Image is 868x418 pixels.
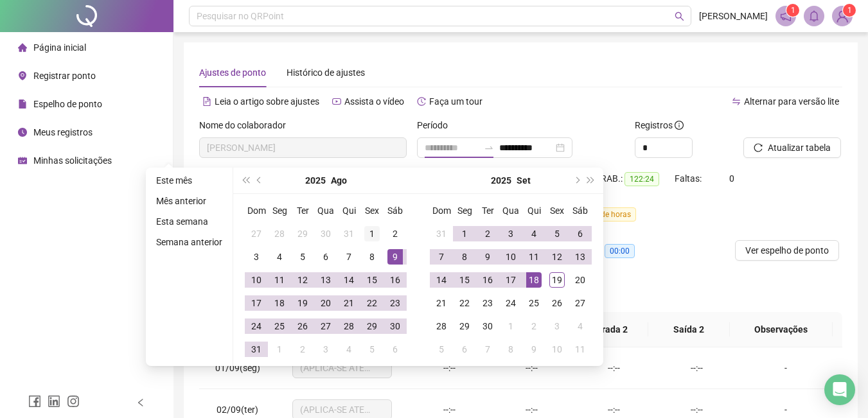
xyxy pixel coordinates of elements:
div: 4 [272,249,287,265]
th: Sex [360,199,384,222]
span: notification [780,10,792,22]
span: environment [18,71,27,80]
span: info-circle [675,121,684,130]
div: 21 [341,295,357,311]
span: clock-circle [18,128,27,137]
div: 31 [249,342,264,357]
td: 2025-08-22 [360,292,384,315]
td: 2025-09-21 [430,292,453,315]
td: 2025-08-05 [291,245,314,268]
div: 2 [387,226,403,241]
div: 8 [364,249,380,265]
td: 2025-09-22 [453,292,476,315]
div: --:-- [419,403,481,417]
div: 3 [249,249,264,265]
div: 25 [526,295,542,311]
td: 2025-08-28 [337,315,360,338]
td: 2025-09-18 [522,268,545,292]
th: Dom [430,199,453,222]
th: Seg [453,199,476,222]
th: Qua [499,199,522,222]
span: left [136,398,145,407]
span: Ajustes de ponto [199,67,266,78]
td: 2025-08-10 [245,268,268,292]
div: 2 [480,226,495,241]
button: year panel [305,168,326,193]
th: Seg [268,199,291,222]
span: search [675,12,684,21]
span: Registros [635,118,684,132]
td: 2025-10-04 [569,315,592,338]
span: history [417,97,426,106]
span: Espelho de ponto [33,99,102,109]
div: 4 [341,342,357,357]
span: linkedin [48,395,60,408]
td: 2025-09-14 [430,268,453,292]
td: 2025-08-06 [314,245,337,268]
td: 2025-09-24 [499,292,522,315]
div: 23 [480,295,495,311]
td: 2025-10-01 [499,315,522,338]
div: - [748,403,824,417]
span: 1 [847,6,852,15]
span: facebook [28,395,41,408]
th: Qui [337,199,360,222]
td: 2025-09-09 [476,245,499,268]
div: 14 [434,272,449,288]
div: 20 [318,295,333,311]
span: 02/09(ter) [217,405,258,415]
td: 2025-08-17 [245,292,268,315]
div: 21 [434,295,449,311]
td: 2025-10-10 [545,338,569,361]
div: Open Intercom Messenger [824,374,855,405]
td: 2025-07-28 [268,222,291,245]
label: Período [417,118,456,132]
span: NILLANE VASCONCELOS FERREIRA [207,138,399,157]
div: 6 [457,342,472,357]
span: Página inicial [33,42,86,53]
button: next-year [569,168,583,193]
span: Faltas: [675,173,704,184]
td: 2025-09-04 [522,222,545,245]
div: 22 [364,295,380,311]
td: 2025-09-01 [453,222,476,245]
sup: 1 [786,4,799,17]
th: Observações [730,312,833,347]
td: 2025-08-09 [384,245,407,268]
div: 12 [295,272,310,288]
div: 10 [549,342,565,357]
td: 2025-07-27 [245,222,268,245]
div: 2 [526,318,542,334]
div: 5 [434,342,449,357]
div: 11 [272,272,287,288]
div: 1 [457,226,472,241]
td: 2025-09-20 [569,268,592,292]
div: 17 [503,272,518,288]
span: instagram [67,395,80,408]
span: home [18,43,27,52]
span: Atualizar tabela [768,141,831,155]
div: 13 [318,272,333,288]
td: 2025-09-04 [337,338,360,361]
td: 2025-08-16 [384,268,407,292]
td: 2025-09-27 [569,292,592,315]
td: 2025-09-29 [453,315,476,338]
div: 19 [295,295,310,311]
span: Meus registros [33,127,93,137]
li: Este mês [151,173,227,188]
button: super-next-year [584,168,598,193]
div: 9 [387,249,403,265]
button: Atualizar tabela [743,137,841,158]
th: Sáb [384,199,407,222]
div: 18 [526,272,542,288]
span: 01/09(seg) [215,363,260,373]
div: - [748,361,824,375]
div: 5 [364,342,380,357]
div: 3 [318,342,333,357]
div: 24 [503,295,518,311]
div: 2 [295,342,310,357]
div: 6 [572,226,588,241]
td: 2025-08-31 [245,338,268,361]
div: --:-- [666,361,727,375]
div: 11 [526,249,542,265]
